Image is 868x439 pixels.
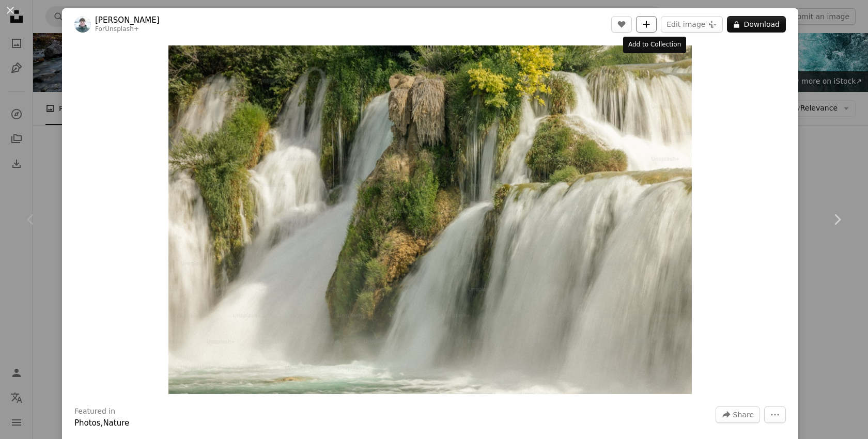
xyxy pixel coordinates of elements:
[611,16,632,33] button: Like
[95,15,160,25] a: [PERSON_NAME]
[661,16,723,33] button: Edit image
[101,418,103,428] span: ,
[623,37,686,53] div: Add to Collection
[764,406,786,423] button: More Actions
[716,406,760,423] button: Share this image
[168,45,692,394] img: a large waterfall with lots of water cascading
[74,418,101,428] a: Photos
[105,25,139,33] a: Unsplash+
[733,407,754,422] span: Share
[168,45,692,394] button: Zoom in on this image
[74,16,91,33] img: Go to Hans Isaacson's profile
[103,418,129,428] a: Nature
[74,406,115,417] h3: Featured in
[95,25,160,34] div: For
[636,16,657,33] button: Add to Collection
[727,16,786,33] button: Download
[806,170,868,269] a: Next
